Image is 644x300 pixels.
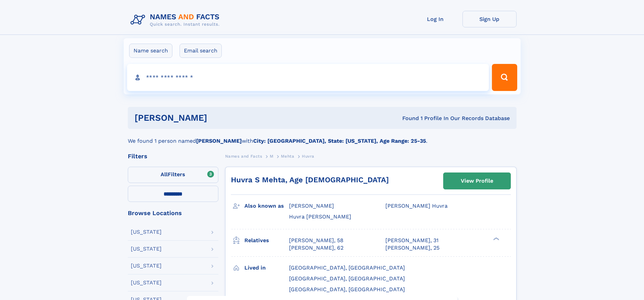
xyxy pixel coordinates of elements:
[225,152,262,160] a: Names and Facts
[129,44,172,58] label: Name search
[135,114,305,122] h1: [PERSON_NAME]
[492,236,500,241] div: ❯
[289,264,405,271] span: [GEOGRAPHIC_DATA], [GEOGRAPHIC_DATA]
[281,154,294,159] span: Mehta
[302,154,314,159] span: Huvra
[289,213,351,220] span: Huvra [PERSON_NAME]
[289,286,405,293] span: [GEOGRAPHIC_DATA], [GEOGRAPHIC_DATA]
[128,11,225,29] img: Logo Names and Facts
[161,171,168,178] span: All
[408,11,462,27] a: Log In
[127,64,489,91] input: search input
[128,167,218,183] label: Filters
[270,154,273,159] span: M
[385,237,438,244] a: [PERSON_NAME], 31
[461,173,493,189] div: View Profile
[244,262,289,274] h3: Lived in
[131,280,162,285] div: [US_STATE]
[231,176,389,184] a: Huvra S Mehta, Age [DEMOGRAPHIC_DATA]
[289,203,334,209] span: [PERSON_NAME]
[128,210,218,216] div: Browse Locations
[444,173,510,189] a: View Profile
[492,64,517,91] button: Search Button
[289,244,343,252] a: [PERSON_NAME], 62
[289,275,405,282] span: [GEOGRAPHIC_DATA], [GEOGRAPHIC_DATA]
[196,138,242,144] b: [PERSON_NAME]
[462,11,517,27] a: Sign Up
[244,235,289,246] h3: Relatives
[131,263,162,269] div: [US_STATE]
[131,229,162,235] div: [US_STATE]
[180,44,222,58] label: Email search
[131,246,162,252] div: [US_STATE]
[289,237,343,244] a: [PERSON_NAME], 58
[253,138,426,144] b: City: [GEOGRAPHIC_DATA], State: [US_STATE], Age Range: 25-35
[281,152,294,160] a: Mehta
[128,153,218,159] div: Filters
[270,152,273,160] a: M
[305,115,510,122] div: Found 1 Profile In Our Records Database
[385,244,439,252] a: [PERSON_NAME], 25
[128,129,517,145] div: We found 1 person named with .
[244,200,289,212] h3: Also known as
[385,203,448,209] span: [PERSON_NAME] Huvra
